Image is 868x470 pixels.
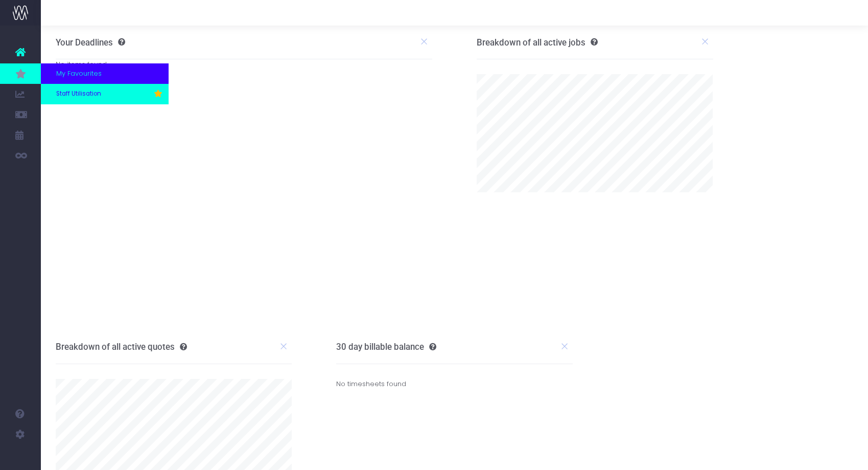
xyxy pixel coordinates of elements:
[41,84,169,104] a: Staff Utilisation
[56,89,101,99] span: Staff Utilisation
[336,342,436,352] h3: 30 day billable balance
[56,69,102,79] span: My Favourites
[336,364,572,404] div: No timesheets found
[56,37,125,48] h3: Your Deadlines
[13,450,28,465] img: images/default_profile_image.png
[477,37,598,48] h3: Breakdown of all active jobs
[56,59,432,70] div: No items found
[56,342,187,352] h3: Breakdown of all active quotes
